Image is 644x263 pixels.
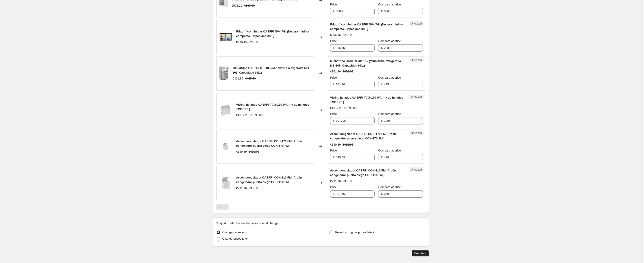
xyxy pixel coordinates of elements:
[381,46,383,50] span: €
[333,192,335,196] span: €
[333,83,335,86] span: €
[330,149,337,152] span: Price
[236,30,309,38] span: Frigorífico minibar CASFRI NV-47-N (Nevera minibar compacta. Capacidad 38L.)
[216,221,227,226] h2: Step 4.
[378,3,401,6] span: Compare at price
[330,106,342,110] div: €1077.28
[245,76,256,81] strike: €435.00
[249,186,259,191] strike: €350.00
[378,149,401,152] span: Compare at price
[411,168,422,171] span: Unedited
[330,3,337,6] span: Price
[381,10,383,13] span: €
[219,176,233,190] img: COH-110FM_80x.jpg
[250,113,263,117] strike: €1295.00
[343,69,353,74] strike: €435.00
[236,40,247,45] div: €296.45
[330,96,403,104] span: Vitrina helados CASFRI TCG-170 (Vitrina de helados TCG-170.)
[333,46,335,50] span: €
[249,40,259,45] strike: €298.00
[381,156,383,159] span: €
[330,179,341,184] div: €291.16
[330,76,337,79] span: Price
[333,156,335,159] span: €
[330,132,396,140] span: Arcón congelador CASFRI COH-170 FM (Arcón congelador puerta ciega COH-170 FM.)
[381,119,383,122] span: €
[381,83,383,86] span: €
[233,76,243,81] div: €361.86
[219,67,229,80] img: MB-105_CASFRI_80x.jpg
[411,131,422,135] span: Unedited
[219,140,233,153] img: COH-170CASFRI_80x.jpg
[378,112,401,116] span: Compare at price
[378,76,401,79] span: Compare at price
[330,185,337,189] span: Price
[414,251,426,255] span: Continue
[228,221,278,226] p: Select when the prices should change
[330,59,401,67] span: Minivitrina CASFRI MB-105 (Minivitrina refrigerada MB-105. Capacidad 95L.)
[236,186,247,191] div: €291.16
[330,23,403,31] span: Frigorífico minibar CASFRI NV-47-N (Nevera minibar compacta. Capacidad 38L.)
[378,185,401,189] span: Compare at price
[343,179,353,184] strike: €350.00
[333,10,335,13] span: €
[233,66,310,74] span: Minivitrina CASFRI MB-105 (Minivitrina refrigerada MB-105. Capacidad 95L.)
[236,176,302,184] span: Arcón congelador CASFRI COH-110 FM (Arcón congelador puerta ciega COH-110 FM.)
[236,149,247,154] div: €349.39
[236,103,309,111] span: Vitrina helados CASFRI TCG-170 (Vitrina de helados TCG-170.)
[330,112,337,116] span: Price
[222,231,248,234] span: Change prices now
[335,231,374,234] span: Revert to original prices later?
[330,33,341,37] div: €296.45
[216,204,229,210] nav: Pagination
[219,30,233,44] img: NV47N2_80x.jpg
[330,169,396,177] span: Arcón congelador CASFRI COH-110 FM (Arcón congelador puerta ciega COH-110 FM.)
[412,250,429,256] button: Continue
[411,95,422,99] span: Unedited
[249,149,259,154] strike: €420.00
[236,139,302,147] span: Arcón congelador CASFRI COH-170 FM (Arcón congelador puerta ciega COH-170 FM.)
[219,103,233,117] img: TCG-170CASFRI_80x.webp
[222,237,248,240] span: Change prices later
[244,3,255,8] strike: €550.00
[381,192,383,196] span: €
[411,58,422,62] span: Unedited
[343,33,353,37] strike: €298.00
[343,142,353,147] strike: €420.00
[344,106,357,110] strike: €1295.00
[411,22,422,25] span: Unedited
[330,142,341,147] div: €349.39
[333,119,335,122] span: €
[330,39,337,43] span: Price
[330,69,341,74] div: €361.86
[232,3,242,8] div: €508.20
[378,39,401,43] span: Compare at price
[236,113,248,117] div: €1077.28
